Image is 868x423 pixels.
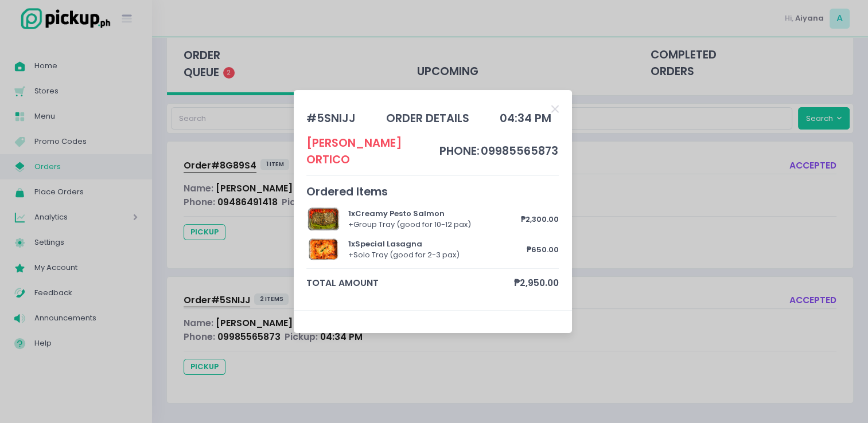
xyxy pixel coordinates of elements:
td: phone: [439,135,480,169]
div: order details [386,110,469,127]
div: # 5SNIJJ [306,110,356,127]
div: [PERSON_NAME] Ortico [306,135,439,169]
div: 04:34 PM [500,110,551,127]
button: Close [551,103,559,114]
span: total amount [306,276,514,289]
div: Ordered Items [306,183,559,200]
span: 09985565873 [481,143,558,159]
span: ₱2,950.00 [514,276,559,289]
